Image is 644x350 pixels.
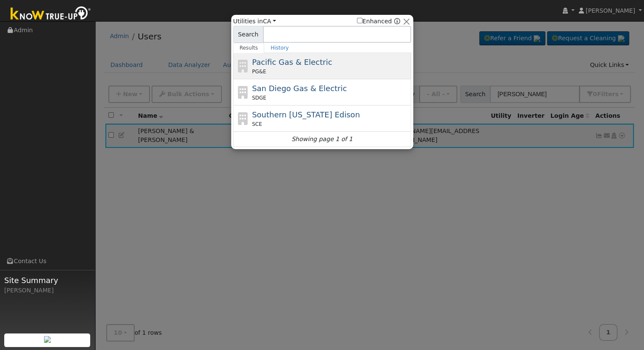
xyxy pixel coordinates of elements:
[357,17,400,26] span: Show enhanced providers
[252,94,266,102] span: SDGE
[252,68,266,75] span: PG&E
[586,7,635,14] span: [PERSON_NAME]
[252,110,360,119] span: Southern [US_STATE] Edison
[357,17,392,26] label: Enhanced
[357,18,362,23] input: Enhanced
[233,17,276,26] span: Utilities in
[252,120,262,128] span: SCE
[233,43,265,53] a: Results
[252,84,347,93] span: San Diego Gas & Electric
[291,135,352,144] i: Showing page 1 of 1
[252,58,332,67] span: Pacific Gas & Electric
[394,18,400,25] a: Enhanced Providers
[233,26,263,43] span: Search
[263,18,276,25] a: CA
[4,286,91,295] div: [PERSON_NAME]
[4,275,91,286] span: Site Summary
[264,43,295,53] a: History
[6,5,95,24] img: Know True-Up
[44,336,51,343] img: retrieve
